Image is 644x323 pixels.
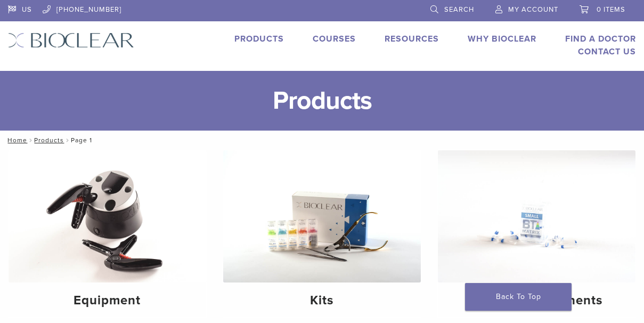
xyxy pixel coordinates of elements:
a: Equipment [9,150,206,317]
a: Reorder Components [438,150,635,317]
span: My Account [508,5,558,14]
a: Contact Us [578,46,636,57]
h4: Kits [232,291,412,310]
img: Bioclear [8,33,134,48]
h4: Reorder Components [446,291,627,310]
img: Kits [223,150,421,282]
span: Search [444,5,474,14]
a: Resources [385,34,439,44]
a: Kits [223,150,421,317]
a: Back To Top [465,283,572,311]
a: Home [4,136,27,144]
a: Find A Doctor [565,34,636,44]
span: 0 items [597,5,625,14]
a: Products [34,136,64,144]
span: / [27,138,34,143]
a: Why Bioclear [468,34,536,44]
a: Products [234,34,284,44]
h4: Equipment [17,291,198,310]
a: Courses [313,34,356,44]
img: Reorder Components [438,150,635,282]
img: Equipment [9,150,206,282]
span: / [64,138,71,143]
